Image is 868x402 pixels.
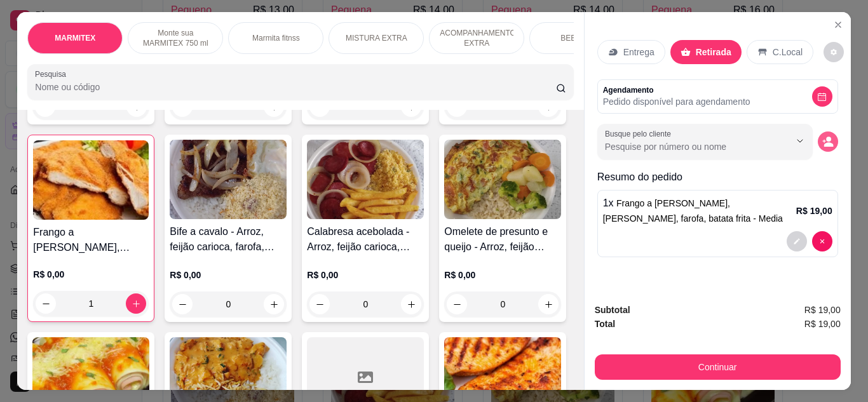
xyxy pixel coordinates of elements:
[595,305,630,315] strong: Subtotal
[787,231,807,251] button: decrease-product-quantity
[33,268,149,281] p: R$ 0,00
[605,128,675,139] label: Busque pelo cliente
[35,69,71,79] label: Pesquisa
[595,319,615,329] strong: Total
[170,224,287,255] h4: Bife a cavalo - Arroz, feijão carioca, farofa, batata frita
[603,95,750,108] p: Pedido disponível para agendamento
[440,28,513,48] p: ACOMPANHAMENTO EXTRA
[444,140,561,219] img: product-image
[595,354,841,380] button: Continuar
[33,225,149,255] h4: Frango a [PERSON_NAME], [PERSON_NAME], farofa, [PERSON_NAME]
[444,269,561,281] p: R$ 0,00
[35,81,556,93] input: Pesquisa
[696,46,731,58] p: Retirada
[307,269,424,281] p: R$ 0,00
[346,33,407,43] p: MISTURA EXTRA
[597,170,838,185] p: Resumo do pedido
[307,224,424,255] h4: Calabresa acebolada - Arroz, feijão carioca, farofa, salada
[603,196,796,226] p: 1 x
[818,131,838,152] button: decrease-product-quantity
[33,140,149,220] img: product-image
[560,33,593,43] p: BEBIDAS
[773,46,803,58] p: C.Local
[603,198,783,224] span: Frango a [PERSON_NAME], [PERSON_NAME], farofa, batata frita - Media
[252,33,300,43] p: Marmita fitnss
[605,140,770,153] input: Busque pelo cliente
[804,317,841,331] span: R$ 19,00
[307,140,424,219] img: product-image
[828,15,848,35] button: Close
[170,269,287,281] p: R$ 0,00
[796,204,832,217] p: R$ 19,00
[170,140,287,219] img: product-image
[804,303,841,317] span: R$ 19,00
[812,86,832,107] button: decrease-product-quantity
[444,224,561,255] h4: Omelete de presunto e queijo - Arroz, feijão carioca, legumes e salada
[824,42,844,62] button: decrease-product-quantity
[55,33,95,43] p: MARMITEX
[603,85,750,95] p: Agendamento
[790,131,810,151] button: Show suggestions
[139,28,212,48] p: Monte sua MARMITEX 750 ml
[623,46,654,58] p: Entrega
[812,231,832,251] button: decrease-product-quantity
